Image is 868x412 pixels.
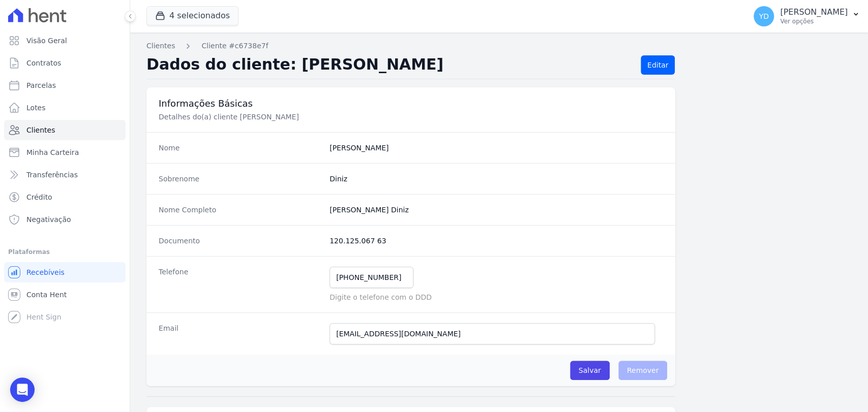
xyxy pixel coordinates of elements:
[26,214,71,225] span: Negativação
[159,323,321,344] dt: Email
[570,361,610,380] input: Salvar
[4,120,126,140] a: Clientes
[330,205,663,215] dd: [PERSON_NAME] Diniz
[26,170,78,180] span: Transferências
[4,187,126,207] a: Crédito
[146,41,175,51] a: Clientes
[159,98,663,110] h3: Informações Básicas
[780,17,848,25] p: Ver opções
[26,125,55,135] span: Clientes
[4,284,126,305] a: Conta Hent
[26,192,52,202] span: Crédito
[201,41,268,51] a: Cliente #c6738e7f
[26,58,61,68] span: Contratos
[26,80,56,90] span: Parcelas
[4,262,126,282] a: Recebíveis
[780,7,848,17] p: [PERSON_NAME]
[26,290,67,300] span: Conta Hent
[330,236,663,246] dd: 120.125.067 63
[10,377,35,402] div: Open Intercom Messenger
[159,174,321,184] dt: Sobrenome
[159,205,321,215] dt: Nome Completo
[159,112,500,122] p: Detalhes do(a) cliente [PERSON_NAME]
[146,41,852,51] nav: Breadcrumb
[4,98,126,118] a: Lotes
[759,13,768,20] span: YD
[330,143,663,153] dd: [PERSON_NAME]
[146,6,238,25] button: 4 selecionados
[330,174,663,184] dd: Diniz
[146,55,633,75] h2: Dados do cliente: [PERSON_NAME]
[618,361,668,380] span: Remover
[8,246,122,258] div: Plataformas
[26,267,65,277] span: Recebíveis
[26,147,79,157] span: Minha Carteira
[4,209,126,230] a: Negativação
[641,55,675,75] a: Editar
[159,143,321,153] dt: Nome
[4,53,126,73] a: Contratos
[26,36,67,46] span: Visão Geral
[4,75,126,96] a: Parcelas
[159,236,321,246] dt: Documento
[745,2,868,30] button: YD [PERSON_NAME] Ver opções
[4,165,126,185] a: Transferências
[4,30,126,51] a: Visão Geral
[4,142,126,163] a: Minha Carteira
[26,103,46,113] span: Lotes
[159,267,321,302] dt: Telefone
[330,292,663,302] p: Digite o telefone com o DDD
